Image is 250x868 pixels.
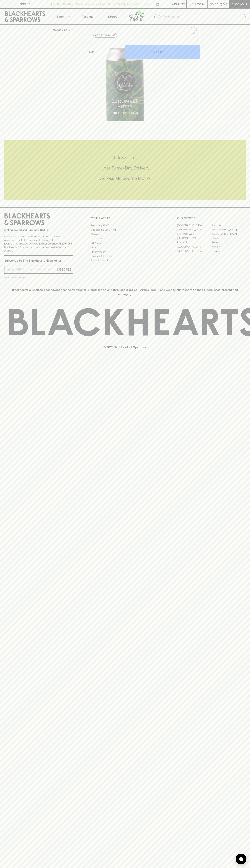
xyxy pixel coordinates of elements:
p: Wishlist [172,2,185,6]
div: Can [88,48,125,55]
button: Shop [50,9,75,24]
p: OUR STORES [177,216,246,220]
a: Business & Bulk Gifting [91,228,159,232]
p: It is against the law to sell or supply alcohol to, or to obtain alcohol on behalf of a person un... [4,235,73,253]
a: SHOP [64,28,72,31]
h5: Uber Same-Day Delivery [4,165,246,171]
a: [PERSON_NAME] [177,236,211,240]
input: e.g. jane@blackheartsandsparrows.com.au [7,267,55,272]
strong: Liquor License #32064953 [39,242,72,245]
p: $0.00 [210,2,218,6]
a: Gift Cards [91,241,159,245]
a: [GEOGRAPHIC_DATA] [177,249,211,253]
a: Shipping Information [91,254,159,258]
button: Add to wishlist [188,26,198,35]
h5: Across Melbourne Metro [4,175,246,181]
a: Privacy Policy [91,250,159,254]
p: Subscribe to The Blackhearts Newsletter [4,258,73,263]
p: We will never spam you [4,276,73,279]
img: bubble-icon [239,857,243,861]
a: HOME [53,28,61,31]
a: Prahran [211,245,246,249]
a: [GEOGRAPHIC_DATA] [177,228,211,232]
a: Bottle Drop FAQ's [91,223,159,228]
a: [GEOGRAPHIC_DATA] [211,228,246,232]
a: Braddon [211,223,246,228]
a: [GEOGRAPHIC_DATA] [177,245,211,249]
a: Terms & Conditions [91,258,159,263]
a: [GEOGRAPHIC_DATA] [211,232,246,236]
a: FAQ's [91,245,159,250]
input: Try "Pinot noir" [163,14,243,20]
p: Stores [108,14,117,19]
a: Thornbury [211,249,246,253]
p: Shop [56,14,64,19]
a: Brunswick West [177,232,211,236]
img: 50504.png [50,37,200,121]
a: Tastings [75,9,100,24]
p: Checkout [231,2,247,6]
button: ADD TO CART [125,45,200,59]
a: Stores [100,9,125,24]
a: Fitzroy North [177,240,211,245]
p: Can [89,50,95,54]
a: Geelong [211,240,246,245]
p: OTHER AREAS [91,216,159,220]
a: [GEOGRAPHIC_DATA] [177,223,211,228]
button: Add to wishlist [93,33,117,38]
p: SUBSCRIBE [56,267,71,272]
a: Fitzroy [211,236,246,240]
p: Tastings [82,14,93,19]
p: ADD TO CART [153,50,172,54]
p: 0 [224,3,226,5]
div: Call to action block [4,140,246,200]
h5: Click & Collect [4,155,246,161]
button: SUBSCRIBE [55,266,73,273]
p: Sibling owned and run since [DATE] [4,228,73,232]
p: Login [195,2,204,6]
a: Contact Us [91,236,159,241]
p: Blackhearts & Sparrows acknowledges the traditional Custodians of land throughout [GEOGRAPHIC_DAT... [7,288,243,296]
a: Careers [91,232,159,236]
p: FIND US [19,2,31,6]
